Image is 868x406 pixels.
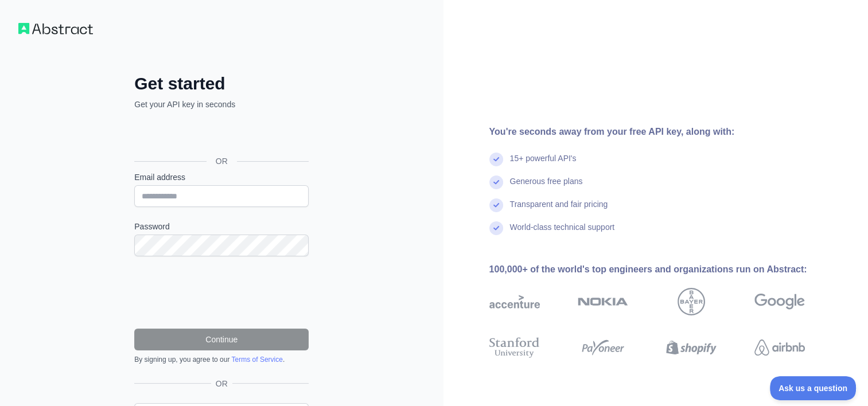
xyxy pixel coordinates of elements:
[129,123,312,148] iframe: Sign in with Google Button
[489,175,503,189] img: check mark
[489,335,540,360] img: stanford university
[489,198,503,212] img: check mark
[510,175,583,198] div: Generous free plans
[134,73,309,94] h2: Get started
[666,335,717,360] img: shopify
[510,153,577,175] div: 15+ powerful API's
[211,378,232,389] span: OR
[578,288,628,315] img: nokia
[754,335,805,360] img: airbnb
[231,356,282,364] a: Terms of Service
[207,155,237,167] span: OR
[489,125,842,139] div: You're seconds away from your free API key, along with:
[770,376,857,400] iframe: Toggle Customer Support
[489,221,503,235] img: check mark
[134,270,309,315] iframe: reCAPTCHA
[678,288,705,315] img: bayer
[134,171,309,183] label: Email address
[489,153,503,166] img: check mark
[134,221,309,232] label: Password
[489,288,540,315] img: accenture
[134,355,309,364] div: By signing up, you agree to our .
[18,23,93,34] img: Workflow
[578,335,628,360] img: payoneer
[510,198,608,221] div: Transparent and fair pricing
[510,221,615,244] div: World-class technical support
[754,288,805,315] img: google
[489,263,842,276] div: 100,000+ of the world's top engineers and organizations run on Abstract:
[134,329,309,350] button: Continue
[134,99,309,110] p: Get your API key in seconds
